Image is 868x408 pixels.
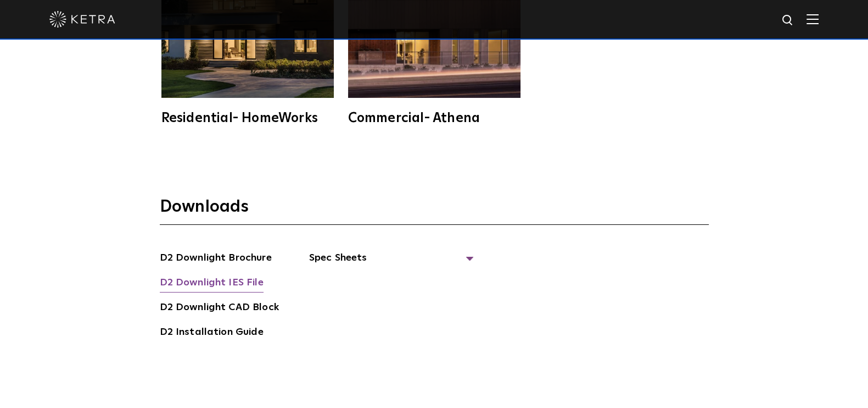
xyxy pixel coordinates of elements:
img: ketra-logo-2019-white [49,11,115,27]
h3: Downloads [160,196,709,225]
img: search icon [781,14,795,27]
span: Spec Sheets [309,250,474,274]
a: D2 Downlight IES File [160,275,264,293]
div: Commercial- Athena [348,112,520,125]
a: D2 Installation Guide [160,324,264,342]
a: D2 Downlight Brochure [160,250,272,268]
a: D2 Downlight CAD Block [160,300,279,317]
img: Hamburger%20Nav.svg [807,14,819,24]
div: Residential- HomeWorks [161,112,334,125]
